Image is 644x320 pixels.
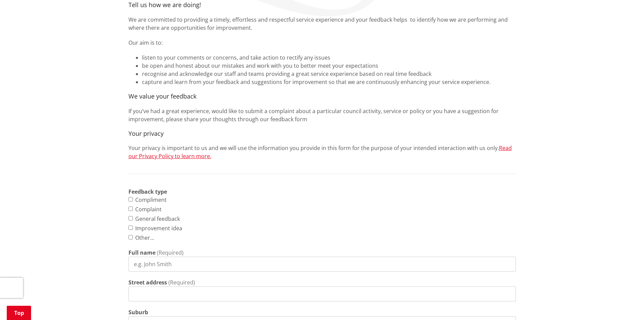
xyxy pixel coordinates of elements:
[128,107,516,123] p: If you’ve had a great experience, would like to submit a complaint about a particular council act...
[135,205,162,213] label: Complaint
[128,144,512,160] a: Read our Privacy Policy to learn more.
[7,306,31,320] a: Top
[128,308,148,316] label: Suburb
[128,39,516,47] p: Our aim is to:
[128,1,516,9] h4: Tell us how we are doing!
[128,278,167,286] label: Street address
[128,16,516,32] p: We are committed to providing a timely, effortless and respectful service experience and your fee...
[128,249,156,257] label: Full name
[128,257,516,272] input: e.g. John Smith
[142,54,516,62] li: listen to your comments or concerns, and take action to rectify any issues
[135,224,182,232] label: Improvement idea
[142,62,516,70] li: be open and honest about our mistakes and work with you to better meet your expectations
[128,188,167,196] strong: Feedback type
[135,215,180,223] label: General feedback
[613,292,637,316] iframe: Messenger Launcher
[157,249,184,256] span: (Required)
[142,78,516,86] li: capture and learn from your feedback and suggestions for improvement so that we are continuously ...
[142,70,516,78] li: recognise and acknowledge our staff and teams providing a great service experience based on real ...
[128,130,516,137] h4: Your privacy
[168,279,195,286] span: (Required)
[135,234,154,242] label: Other...
[135,196,167,204] label: Compliment
[128,93,516,100] h4: We value your feedback
[128,144,516,160] p: Your privacy is important to us and we will use the information you provide in this form for the ...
